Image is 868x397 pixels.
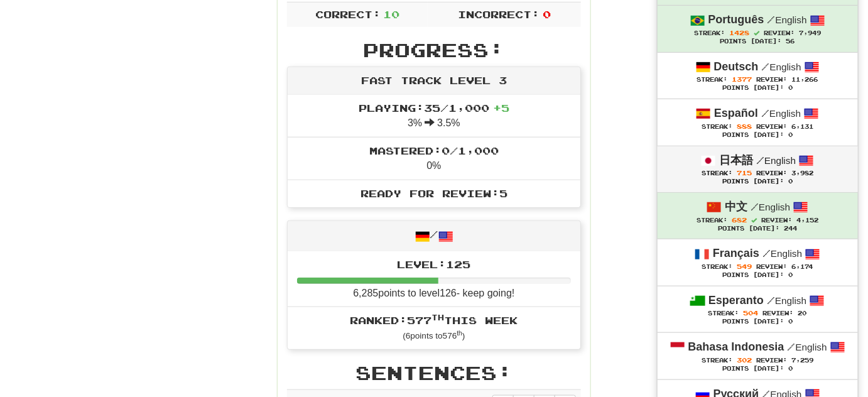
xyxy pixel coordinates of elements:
div: / [288,221,580,251]
strong: Français [713,247,759,259]
span: / [756,155,764,166]
a: Esperanto /English Streak: 504 Review: 20 Points [DATE]: 0 [658,286,858,332]
span: Streak includes today. [754,30,759,36]
div: Points [DATE]: 0 [670,84,845,92]
small: English [751,202,790,212]
span: 682 [732,216,747,224]
span: Ready for Review: 5 [361,187,507,199]
span: Review: [756,123,787,130]
span: Streak: [694,30,725,36]
a: Español /English Streak: 888 Review: 6,131 Points [DATE]: 0 [658,99,858,145]
span: Streak: [702,263,733,270]
span: 4,152 [796,217,818,224]
span: 302 [737,356,752,364]
span: Mastered: 0 / 1,000 [369,144,499,156]
small: English [756,155,796,166]
strong: Esperanto [708,294,764,307]
span: 504 [744,309,759,317]
strong: 日本語 [719,154,753,166]
span: Ranked: 577 this week [350,314,518,326]
span: / [788,341,796,352]
small: English [788,342,827,352]
div: Points [DATE]: 244 [670,225,845,233]
strong: Español [714,107,758,119]
span: Streak: [697,76,728,83]
small: English [761,108,801,119]
span: 715 [737,169,752,177]
span: 7,949 [799,30,821,36]
div: Points [DATE]: 0 [670,178,845,186]
strong: Português [708,13,764,26]
span: 7,259 [791,357,813,364]
div: Fast Track Level 3 [288,67,580,95]
a: Bahasa Indonesia /English Streak: 302 Review: 7,259 Points [DATE]: 0 [658,333,858,379]
small: English [762,62,801,72]
span: Review: [757,263,788,270]
span: Incorrect: [458,8,540,20]
span: Review: [764,30,795,36]
span: Level: 125 [398,258,471,270]
span: 11,266 [792,76,818,83]
span: Correct: [315,8,381,20]
span: / [761,107,769,119]
a: Português /English Streak: 1428 Review: 7,949 Points [DATE]: 56 [658,6,858,52]
sup: th [457,330,463,337]
small: English [768,14,807,25]
span: / [762,247,771,259]
div: Points [DATE]: 0 [670,131,845,139]
span: 888 [737,122,752,130]
a: Deutsch /English Streak: 1377 Review: 11,266 Points [DATE]: 0 [658,53,858,99]
span: Streak: [697,217,727,224]
li: 6,285 points to level 126 - keep going! [288,251,580,308]
span: Streak: [702,357,732,364]
span: / [751,201,759,212]
strong: Bahasa Indonesia [688,340,784,353]
li: 3% 3.5% [288,95,580,138]
strong: 中文 [725,200,747,213]
span: Review: [763,310,794,317]
div: Points [DATE]: 56 [670,38,845,46]
small: ( 6 points to 576 ) [403,331,465,340]
span: 3,982 [791,170,813,177]
span: Review: [756,170,787,177]
div: Points [DATE]: 0 [670,318,845,326]
span: Streak: [708,310,739,317]
span: 20 [798,310,807,317]
span: Review: [756,357,787,364]
span: Review: [757,76,788,83]
a: 日本語 /English Streak: 715 Review: 3,982 Points [DATE]: 0 [658,146,858,192]
span: Streak: [702,170,732,177]
h2: Sentences: [287,362,581,383]
strong: Deutsch [714,60,759,73]
span: 549 [737,263,752,270]
span: Streak includes today. [751,217,757,223]
small: English [767,295,806,306]
div: Points [DATE]: 0 [670,271,845,280]
span: 10 [383,8,399,20]
span: 1428 [729,29,749,36]
small: English [762,248,802,259]
span: 6,131 [791,123,813,130]
span: / [767,295,775,306]
sup: th [432,313,445,322]
span: 6,174 [792,263,813,270]
span: / [762,61,770,72]
span: Playing: 35 / 1,000 [359,102,509,114]
span: + 5 [493,102,509,114]
a: Français /English Streak: 549 Review: 6,174 Points [DATE]: 0 [658,239,858,285]
span: Review: [761,217,792,224]
a: 中文 /English Streak: 682 Review: 4,152 Points [DATE]: 244 [658,193,858,239]
span: / [768,14,776,25]
li: 0% [288,137,580,180]
span: 0 [543,8,551,20]
div: Points [DATE]: 0 [670,365,845,373]
span: Streak: [702,123,732,130]
span: 1377 [732,75,752,83]
h2: Progress: [287,40,581,60]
